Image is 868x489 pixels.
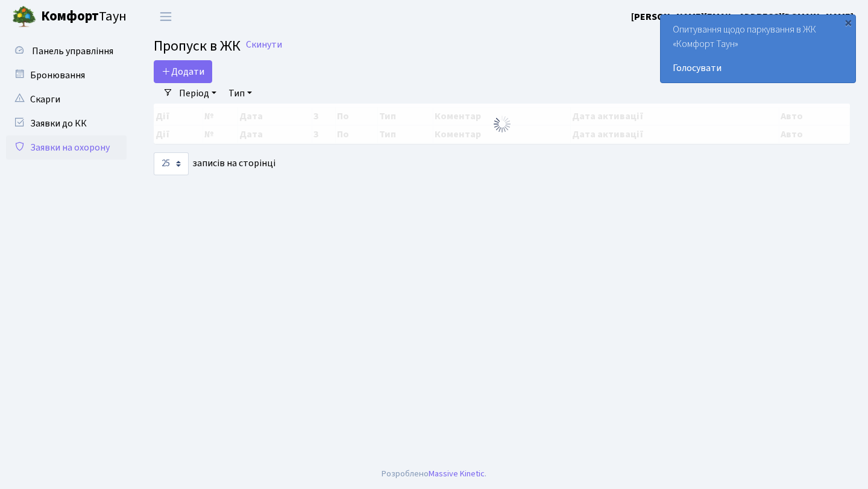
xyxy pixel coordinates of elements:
a: Період [174,83,221,104]
a: Панель управління [6,39,127,63]
b: [PERSON_NAME][EMAIL_ADDRESS][DOMAIN_NAME] [631,10,854,23]
a: Massive Kinetic [429,467,485,480]
a: Тип [224,83,257,104]
label: записів на сторінці [154,152,275,175]
img: logo.png [12,5,36,29]
a: [PERSON_NAME][EMAIL_ADDRESS][DOMAIN_NAME] [631,10,854,24]
div: × [842,16,854,28]
a: Скарги [6,87,127,111]
a: Заявки до КК [6,111,127,135]
select: записів на сторінці [154,152,189,175]
div: Розроблено . [382,467,486,481]
div: Опитування щодо паркування в ЖК «Комфорт Таун» [661,15,855,83]
a: Голосувати [673,61,843,75]
a: Заявки на охорону [6,135,127,160]
span: Додати [162,65,204,78]
a: Бронювання [6,63,127,87]
a: Додати [154,60,212,83]
button: Переключити навігацію [151,7,181,26]
a: Скинути [246,39,282,51]
img: Обробка... [492,114,512,134]
span: Пропуск в ЖК [154,36,241,57]
b: Комфорт [41,7,99,26]
span: Панель управління [32,45,113,58]
span: Таун [41,7,127,27]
